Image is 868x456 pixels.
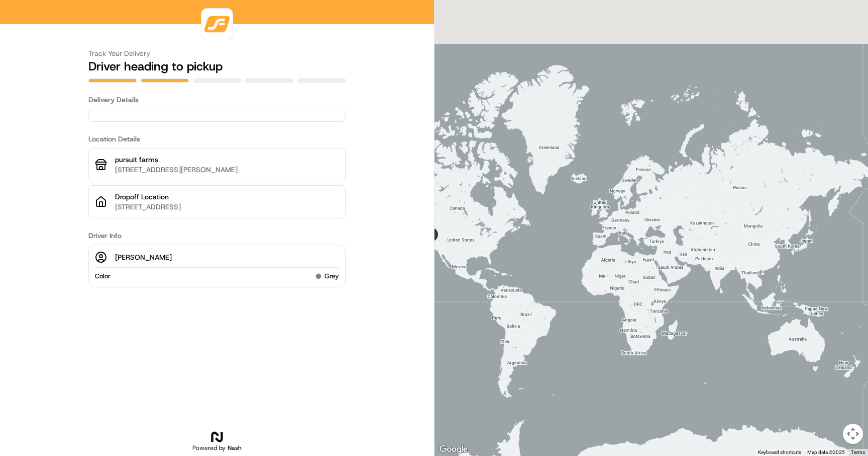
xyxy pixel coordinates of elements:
h3: Location Details [88,134,346,144]
p: [STREET_ADDRESS][PERSON_NAME] [115,165,339,175]
img: Google [437,443,470,456]
span: Map data ©2025 [807,449,845,455]
a: Open this area in Google Maps (opens a new window) [437,443,470,456]
h2: Driver heading to pickup [88,58,346,74]
h3: Delivery Details [88,95,346,105]
p: Dropoff Location [115,192,339,202]
span: grey [324,272,339,281]
h3: Driver Info [88,231,346,241]
span: Color [95,272,111,281]
p: [PERSON_NAME] [115,252,172,262]
h3: Track Your Delivery [88,48,346,58]
span: Nash [228,444,242,452]
p: pursuit farms [115,155,339,165]
button: Map camera controls [843,424,863,444]
h2: Powered by [192,444,242,452]
img: logo-public_tracking_screen-VNDR-1688417501853.png [203,11,231,38]
p: [STREET_ADDRESS] [115,202,339,212]
a: Terms (opens in new tab) [851,449,865,455]
button: Keyboard shortcuts [758,449,801,456]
